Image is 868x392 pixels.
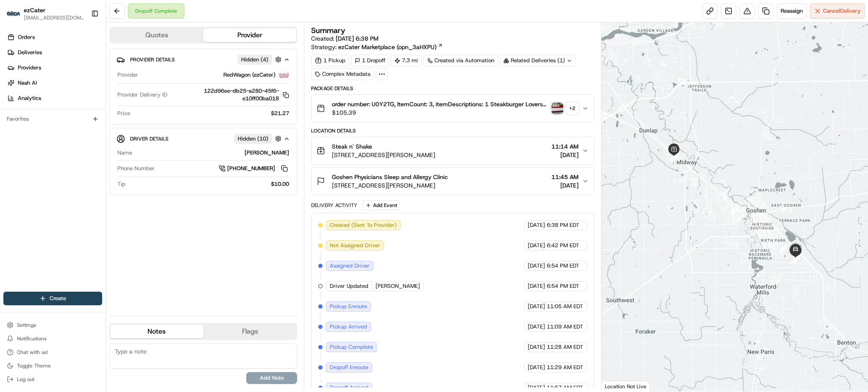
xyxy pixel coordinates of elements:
[117,52,290,66] button: Provider DetailsHidden (4)
[3,46,106,59] a: Deliveries
[117,71,138,79] span: Provider
[3,30,106,44] a: Orders
[528,384,545,392] span: [DATE]
[528,343,545,351] span: [DATE]
[18,49,42,56] span: Deliveries
[423,55,498,66] a: Created via Automation
[551,102,563,114] img: photo_proof_of_pickup image
[117,165,155,172] span: Phone Number
[528,282,545,290] span: [DATE]
[311,27,345,34] h3: Summary
[3,61,106,75] a: Providers
[311,85,594,92] div: Package Details
[18,33,35,41] span: Orders
[547,262,579,270] span: 6:54 PM EDT
[528,221,545,229] span: [DATE]
[219,164,289,173] a: [PHONE_NUMBER]
[203,325,297,338] button: Flags
[238,135,268,143] span: Hidden ( 10 )
[117,91,167,99] span: Provider Delivery ID
[551,151,579,159] span: [DATE]
[17,362,51,369] span: Toggle Theme
[336,35,378,42] span: [DATE] 6:38 PM
[332,108,548,117] span: $105.39
[567,102,579,114] div: + 2
[332,151,435,159] span: [STREET_ADDRESS][PERSON_NAME]
[551,173,579,181] span: 11:45 AM
[24,6,45,14] button: ezCater
[312,137,593,164] button: Steak n' Shake[STREET_ADDRESS][PERSON_NAME]11:14 AM[DATE]
[528,364,545,371] span: [DATE]
[330,282,368,290] span: Driver Updated
[528,303,545,310] span: [DATE]
[351,55,389,66] div: 1 Dropoff
[338,43,443,51] a: ezCater Marketplace (opn_3aHXPU)
[528,262,545,270] span: [DATE]
[311,202,357,209] div: Delivery Activity
[17,349,48,356] span: Chat with us!
[117,110,130,117] span: Price
[729,205,738,215] div: 5
[17,335,47,342] span: Notifications
[551,181,579,190] span: [DATE]
[790,254,799,263] div: 8
[8,124,15,130] div: 📗
[3,346,102,358] button: Chat with us!
[734,214,744,223] div: 6
[547,364,583,371] span: 11:29 AM EDT
[547,242,579,249] span: 6:42 PM EDT
[271,110,289,117] span: $21.27
[547,303,583,310] span: 11:05 AM EDT
[18,79,37,87] span: Nash AI
[84,144,103,150] span: Pylon
[311,34,378,43] span: Created:
[547,384,583,392] span: 11:57 AM EDT
[312,95,593,122] button: order number: U0Y2TG, ItemCount: 3, itemDescriptions: 1 Steakburger Lovers Bundle for 10, 2 Brown...
[781,7,803,15] span: Reassign
[3,373,102,385] button: Log out
[332,142,372,151] span: Steak n' Shake
[241,56,268,63] span: Hidden ( 4 )
[3,319,102,331] button: Settings
[330,303,367,310] span: Pickup Enroute
[3,292,102,305] button: Create
[332,181,448,190] span: [STREET_ADDRESS][PERSON_NAME]
[24,14,84,21] button: [EMAIL_ADDRESS][DOMAIN_NAME]
[332,173,448,181] span: Goshen Physicians Sleep and Allergy Clinic
[3,360,102,372] button: Toggle Theme
[3,112,102,126] div: Favorites
[547,323,583,331] span: 11:09 AM EDT
[8,8,25,25] img: Nash
[311,43,443,51] div: Strategy:
[551,142,579,151] span: 11:14 AM
[227,165,275,172] span: [PHONE_NUMBER]
[136,149,289,157] div: [PERSON_NAME]
[117,149,132,157] span: Name
[669,152,679,161] div: 4
[17,123,65,131] span: Knowledge Base
[7,11,20,17] img: ezCater
[601,381,650,392] div: Location Not Live
[50,295,66,302] span: Create
[8,81,24,96] img: 1736555255976-a54dd68f-1ca7-489b-9aae-adbdc363a1c4
[203,28,297,42] button: Provider
[234,133,284,144] button: Hidden (10)
[376,282,420,290] span: [PERSON_NAME]
[17,376,34,383] span: Log out
[311,68,374,80] div: Complex Metadata
[362,200,400,210] button: Add Event
[391,55,422,66] div: 7.3 mi
[29,89,107,96] div: We're available if you need us!
[5,119,68,135] a: 📗Knowledge Base
[330,323,367,331] span: Pickup Arrived
[312,168,593,195] button: Goshen Physicians Sleep and Allergy Clinic[STREET_ADDRESS][PERSON_NAME]11:45 AM[DATE]
[60,143,103,150] a: Powered byPylon
[547,282,579,290] span: 6:54 PM EDT
[330,364,368,371] span: Dropoff Enroute
[823,7,861,15] span: Cancel Delivery
[500,55,576,66] div: Related Deliveries (1)
[68,119,139,135] a: 💻API Documentation
[528,323,545,331] span: [DATE]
